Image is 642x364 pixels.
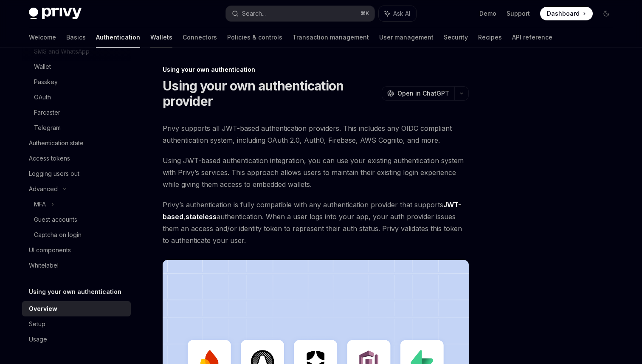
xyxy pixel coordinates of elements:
a: Telegram [22,120,131,135]
a: Security [444,27,468,48]
span: ⌘ K [360,10,369,17]
a: Setup [22,316,131,332]
a: UI components [22,243,131,258]
a: OAuth [22,90,131,105]
a: Overview [22,301,131,316]
span: Privy’s authentication is fully compatible with any authentication provider that supports , authe... [163,199,469,246]
a: Transaction management [293,27,369,48]
div: Telegram [34,123,61,133]
span: Ask AI [393,9,410,18]
div: Wallet [34,62,51,72]
a: Support [507,9,530,18]
a: Connectors [183,27,217,48]
button: Search...⌘K [226,6,374,21]
a: Policies & controls [227,27,282,48]
button: Ask AI [379,6,416,21]
a: Access tokens [22,151,131,166]
div: Access tokens [29,153,70,164]
div: Whitelabel [29,260,59,271]
span: Using JWT-based authentication integration, you can use your existing authentication system with ... [163,155,469,190]
a: Recipes [478,27,502,48]
div: Passkey [34,77,58,87]
h5: Using your own authentication [29,287,121,297]
div: Logging users out [29,169,79,179]
button: Open in ChatGPT [382,86,454,101]
div: Search... [242,8,266,19]
a: User management [379,27,434,48]
div: Using your own authentication [163,65,469,74]
a: Whitelabel [22,258,131,273]
a: Usage [22,332,131,347]
a: Captcha on login [22,227,131,243]
a: Welcome [29,27,56,48]
a: Authentication [96,27,140,48]
a: Farcaster [22,105,131,120]
h1: Using your own authentication provider [163,78,378,109]
a: Basics [66,27,86,48]
img: dark logo [29,8,82,20]
a: Passkey [22,74,131,90]
div: UI components [29,245,71,255]
div: Advanced [29,184,58,194]
span: Dashboard [547,9,580,18]
a: stateless [186,212,217,221]
div: Captcha on login [34,230,82,240]
a: Guest accounts [22,212,131,227]
a: Wallets [150,27,172,48]
a: Logging users out [22,166,131,181]
span: Open in ChatGPT [397,89,449,98]
a: Authentication state [22,135,131,151]
button: Toggle dark mode [600,7,613,20]
span: Privy supports all JWT-based authentication providers. This includes any OIDC compliant authentic... [163,122,469,146]
div: Farcaster [34,107,60,118]
a: Demo [479,9,496,18]
div: OAuth [34,92,51,102]
div: Usage [29,334,47,344]
a: Dashboard [540,7,593,20]
div: Guest accounts [34,214,77,225]
div: Authentication state [29,138,84,148]
a: API reference [512,27,552,48]
div: Overview [29,304,57,314]
div: MFA [34,199,46,209]
a: Wallet [22,59,131,74]
div: Setup [29,319,45,329]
